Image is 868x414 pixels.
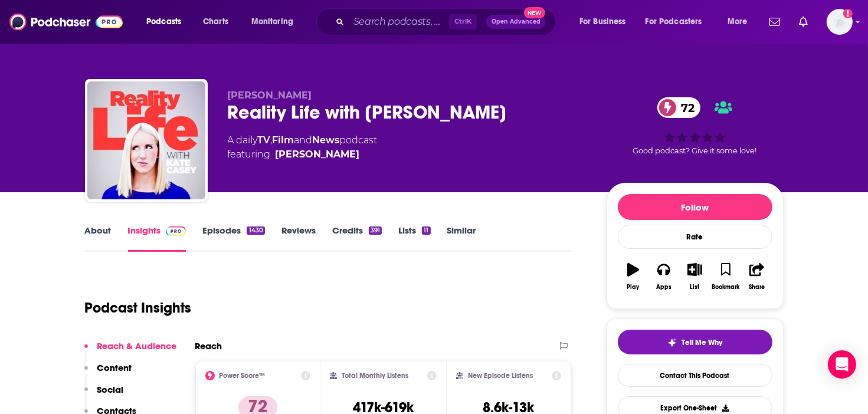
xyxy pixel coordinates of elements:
span: Open Advanced [492,19,541,25]
div: Play [627,284,639,291]
span: New [524,7,545,18]
span: Ctrl K [449,14,477,29]
img: Podchaser Pro [166,226,186,236]
div: A daily podcast [228,133,378,162]
h2: Power Score™ [220,372,266,380]
span: Good podcast? Give it some love! [633,146,757,155]
button: Follow [618,194,772,220]
span: [PERSON_NAME] [228,90,312,101]
a: Show notifications dropdown [765,12,785,32]
button: open menu [571,12,641,31]
button: Show profile menu [827,9,853,35]
a: InsightsPodchaser Pro [128,225,186,252]
a: TV [258,134,271,146]
button: Apps [648,255,679,298]
a: About [85,225,112,252]
div: 72Good podcast? Give it some love! [607,90,784,163]
button: Bookmark [710,255,741,298]
button: Share [741,255,772,298]
a: Kate Casey [276,147,360,162]
img: Reality Life with Kate Casey [87,81,205,199]
button: open menu [138,12,196,31]
img: User Profile [827,9,853,35]
a: Show notifications dropdown [794,12,813,32]
span: More [728,14,748,30]
span: For Podcasters [646,14,702,30]
span: and [294,134,313,146]
span: featuring [228,147,378,162]
p: Social [97,384,124,395]
button: List [679,255,710,298]
button: Social [84,384,124,406]
div: 11 [422,226,430,235]
a: 72 [657,97,700,118]
span: , [271,134,273,146]
div: Apps [656,284,672,291]
a: Contact This Podcast [618,364,772,387]
span: Podcasts [146,14,181,30]
h2: New Episode Listens [468,372,533,380]
a: Charts [195,12,235,31]
input: Search podcasts, credits, & more... [349,12,449,31]
div: Open Intercom Messenger [828,350,856,379]
svg: Add a profile image [843,9,853,18]
button: Open AdvancedNew [486,15,546,29]
div: Search podcasts, credits, & more... [327,8,567,35]
img: tell me why sparkle [667,338,677,347]
span: Tell Me Why [682,338,722,347]
a: Lists11 [398,225,430,252]
span: Monitoring [251,14,293,30]
a: Film [273,134,294,146]
a: Credits391 [332,225,382,252]
button: Play [618,255,648,298]
img: Podchaser - Follow, Share and Rate Podcasts [9,11,123,33]
h2: Total Monthly Listens [342,372,408,380]
span: 72 [669,97,700,118]
p: Content [97,362,132,373]
button: Content [84,362,132,384]
span: Logged in as TaraKennedy [827,9,853,35]
a: Similar [447,225,476,252]
span: Charts [203,14,228,30]
button: Reach & Audience [84,340,177,362]
span: For Business [579,14,626,30]
button: open menu [638,12,719,31]
div: Rate [618,225,772,249]
div: Bookmark [712,284,739,291]
button: open menu [243,12,309,31]
h1: Podcast Insights [85,299,192,317]
div: Share [749,284,765,291]
a: Reviews [281,225,316,252]
a: Episodes1430 [202,225,264,252]
button: tell me why sparkleTell Me Why [618,330,772,354]
h2: Reach [195,340,222,351]
p: Reach & Audience [97,340,177,351]
div: List [690,284,700,291]
div: 391 [369,226,382,235]
a: News [313,134,340,146]
div: 1430 [247,226,264,235]
button: open menu [719,12,762,31]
